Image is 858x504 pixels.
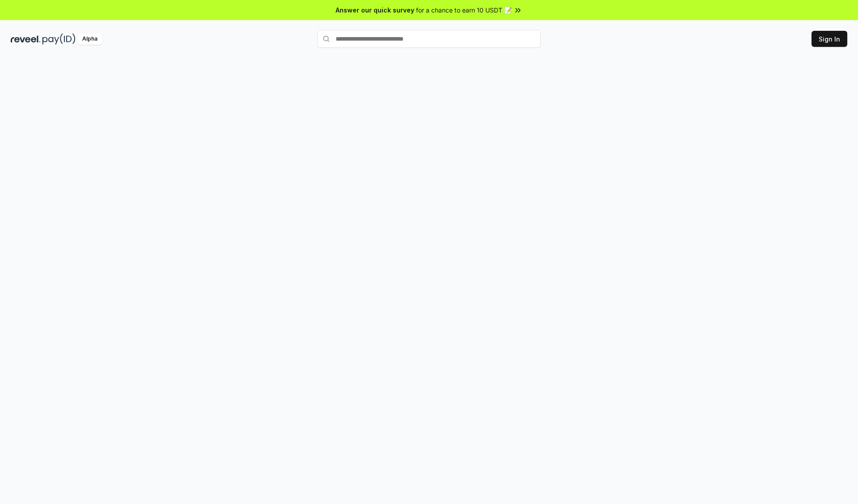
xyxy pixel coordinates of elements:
div: Alpha [77,33,102,45]
button: Sign In [812,31,847,47]
span: for a chance to earn 10 USDT 📝 [416,5,512,15]
img: reveel_dark [11,33,41,45]
img: pay_id [42,33,76,45]
span: Answer our quick survey [336,5,414,15]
